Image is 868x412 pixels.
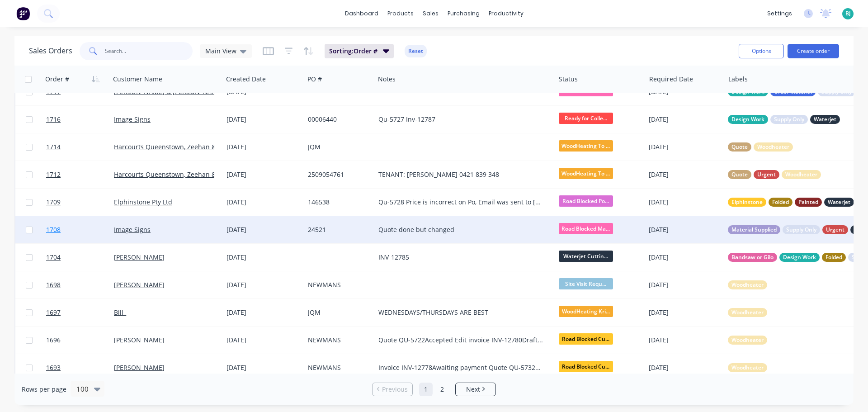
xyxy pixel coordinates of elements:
[114,253,165,261] a: [PERSON_NAME]
[728,75,748,84] div: Labels
[114,170,269,179] a: Harcourts Queenstown, Zeehan & [PERSON_NAME]
[731,280,764,289] span: Woodheater
[382,385,408,394] span: Previous
[728,308,767,317] button: Woodheater
[378,170,543,179] div: TENANT: [PERSON_NAME] 0421 839 348
[757,142,789,152] span: Woodheater
[114,115,151,123] a: Image Signs
[731,142,748,152] span: Quote
[46,354,114,381] a: 1693
[378,115,543,124] div: Qu-5727 Inv-12787
[559,75,578,84] div: Status
[731,308,764,317] span: Woodheater
[308,225,368,234] div: 24521
[114,336,165,344] a: [PERSON_NAME]
[46,280,61,289] span: 1698
[226,115,301,124] div: [DATE]
[29,47,72,55] h1: Sales Orders
[466,385,480,394] span: Next
[226,170,301,179] div: [DATE]
[728,363,767,372] button: Woodheater
[814,115,836,124] span: Waterjet
[205,46,236,56] span: Main View
[559,168,613,179] span: WoodHeating To ...
[226,363,301,372] div: [DATE]
[731,363,764,372] span: Woodheater
[649,142,721,152] div: [DATE]
[46,189,114,216] a: 1709
[373,385,412,394] a: Previous page
[731,225,777,234] span: Material Supplied
[418,7,443,20] div: sales
[443,7,484,20] div: purchasing
[559,195,613,207] span: Road Blocked Po...
[788,44,839,58] button: Create order
[226,253,301,262] div: [DATE]
[226,198,301,207] div: [DATE]
[826,253,842,262] span: Folded
[649,170,721,179] div: [DATE]
[226,336,301,345] div: [DATE]
[308,336,368,345] div: NEWMANS
[649,115,721,124] div: [DATE]
[46,308,61,317] span: 1697
[649,336,721,345] div: [DATE]
[731,336,764,345] span: Woodheater
[559,140,613,152] span: WoodHeating To ...
[456,385,495,394] a: Next page
[308,280,368,289] div: NEWMANS
[383,7,418,20] div: products
[649,363,721,372] div: [DATE]
[308,142,368,152] div: JQM
[378,225,543,234] div: Quote done but changed
[114,198,172,206] a: Elphinstone Pty Ltd
[340,7,383,20] a: dashboard
[45,75,69,84] div: Order #
[484,7,528,20] div: productivity
[114,308,126,317] a: Bill_
[845,9,851,18] span: BJ
[728,142,793,152] button: QuoteWoodheater
[772,198,789,207] span: Folded
[731,253,774,262] span: Bandsaw or Gilo
[559,223,613,234] span: Road Blocked Ma...
[46,115,61,124] span: 1716
[46,253,61,262] span: 1704
[559,278,613,289] span: Site Visit Requ...
[46,216,114,243] a: 1708
[783,253,816,262] span: Design Work
[649,198,721,207] div: [DATE]
[308,363,368,372] div: NEWMANS
[757,170,776,179] span: Urgent
[226,142,301,152] div: [DATE]
[226,280,301,289] div: [DATE]
[739,44,784,58] button: Options
[378,198,543,207] div: Qu-5728 Price is incorrect on Po, Email was sent to [GEOGRAPHIC_DATA] about this.
[731,170,748,179] span: Quote
[786,225,816,234] span: Supply Only
[113,75,162,84] div: Customer Name
[46,299,114,326] a: 1697
[114,280,165,289] a: [PERSON_NAME]
[649,225,721,234] div: [DATE]
[114,142,269,151] a: Harcourts Queenstown, Zeehan & [PERSON_NAME]
[649,308,721,317] div: [DATE]
[798,198,818,207] span: Painted
[46,327,114,354] a: 1696
[378,308,543,317] div: WEDNESDAYS/THURSDAYS ARE BEST
[763,7,797,20] div: settings
[649,280,721,289] div: [DATE]
[226,308,301,317] div: [DATE]
[828,198,850,207] span: Waterjet
[329,47,377,56] span: Sorting: Order #
[307,75,322,84] div: PO #
[46,225,61,234] span: 1708
[46,133,114,161] a: 1714
[378,253,543,262] div: INV-12785
[46,170,61,179] span: 1712
[308,308,368,317] div: JQM
[308,115,368,124] div: 00006440
[105,42,193,60] input: Search...
[785,170,817,179] span: Woodheater
[16,7,30,20] img: Factory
